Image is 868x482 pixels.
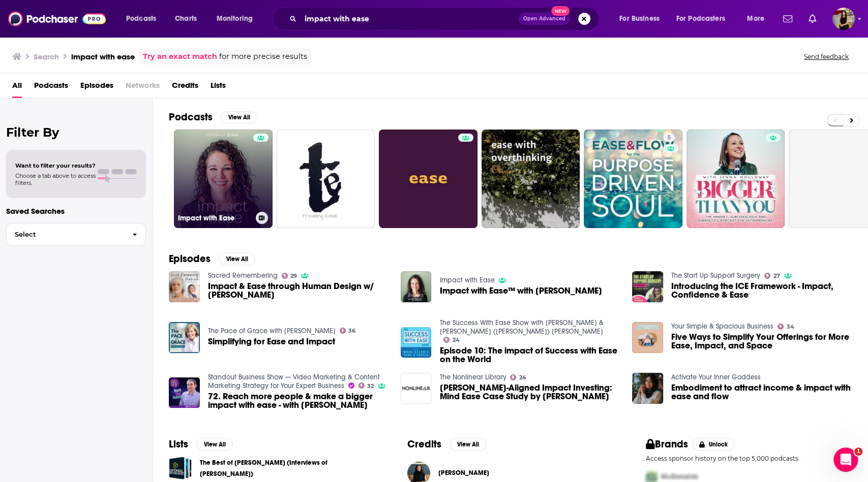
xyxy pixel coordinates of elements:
a: 24 [510,374,526,380]
a: Episodes [80,77,113,98]
img: User Profile [832,8,855,30]
span: Networks [126,77,160,98]
button: Send feedback [801,52,852,61]
span: 24 [519,375,526,380]
a: Sacred Remembering [208,271,278,280]
button: View All [221,111,257,123]
a: 24 [443,337,460,343]
a: PodcastsView All [169,111,257,123]
a: Introducing the ICE Framework - Impact, Confidence & Ease [671,282,852,299]
a: Five Ways to Simplify Your Offerings for More Ease, Impact, and Space [671,333,852,350]
a: The Start Up Support Surgery [671,271,760,280]
a: The Success With Ease Show with Marc Allen & Anthony (Tony) D'Angelo [439,318,603,336]
iframe: Intercom live chat [833,447,858,472]
span: 32 [367,384,374,389]
button: open menu [209,11,266,27]
a: Try an exact match [143,51,217,62]
img: Simplifying for Ease and Impact [169,322,200,353]
button: open menu [119,11,169,27]
a: The Pace of Grace with Kim Avery [208,327,336,335]
a: The Best of Tom Bilyeu (Interviews of Tom) [169,457,192,479]
a: Charts [168,11,203,27]
a: ListsView All [169,438,233,451]
a: Show notifications dropdown [779,10,796,27]
button: open menu [612,11,672,27]
span: Impact with Ease™ with [PERSON_NAME] [439,286,602,295]
a: Impact & Ease through Human Design w/ Miranda Mitchell [208,282,388,299]
span: Select [7,231,124,238]
img: EA - EA-Aligned Impact Investing: Mind Ease Case Study by Brendon Wong [401,373,432,404]
p: Saved Searches [6,206,146,216]
button: View All [219,253,255,265]
img: Podchaser - Follow, Share and Rate Podcasts [8,9,106,28]
button: Show profile menu [832,8,855,30]
h2: Episodes [169,252,211,265]
p: Access sponsor history on the top 5,000 podcasts. [646,455,852,462]
a: 36 [340,328,356,334]
button: Unlock [692,438,735,451]
a: Credits [172,77,198,98]
a: Loree Philip [438,469,489,477]
span: 1 [854,447,862,456]
button: open menu [670,11,740,27]
span: All [12,77,22,98]
a: Episode 10: The impact of Success with Ease on the World [439,346,620,364]
h3: Impact with Ease [178,214,252,222]
a: Introducing the ICE Framework - Impact, Confidence & Ease [632,271,663,302]
a: Your Simple & Spacious Business [671,322,773,331]
a: 72. Reach more people & make a bigger impact with ease - with Hani Moura [208,392,388,409]
span: Choose a tab above to access filters. [15,172,96,186]
button: Open AdvancedNew [519,13,570,25]
h3: impact with ease [71,52,135,61]
a: 5 [584,130,682,228]
a: Show notifications dropdown [804,10,820,27]
img: Five Ways to Simplify Your Offerings for More Ease, Impact, and Space [632,322,663,353]
h2: Filter By [6,125,146,140]
span: for more precise results [219,51,307,62]
span: Podcasts [34,77,68,98]
span: [PERSON_NAME] [438,469,489,477]
a: Impact & Ease through Human Design w/ Miranda Mitchell [169,271,200,302]
a: Impact with Ease [174,130,273,228]
span: Impact & Ease through Human Design w/ [PERSON_NAME] [208,282,388,299]
span: Charts [175,12,197,26]
img: Embodiment to attract income & impact with ease and flow [632,373,663,404]
span: 34 [787,325,794,329]
a: 5 [663,134,675,142]
h2: Brands [646,438,688,451]
a: 34 [777,324,794,330]
span: 29 [290,274,297,278]
img: 72. Reach more people & make a bigger impact with ease - with Hani Moura [169,377,200,408]
span: Embodiment to attract income & impact with ease and flow [671,383,852,401]
a: Simplifying for Ease and Impact [208,337,335,346]
button: View All [196,438,233,451]
a: The Nonlinear Library [439,373,506,381]
span: 27 [773,274,780,278]
span: 72. Reach more people & make a bigger impact with ease - with [PERSON_NAME] [208,392,388,409]
input: Search podcasts, credits, & more... [301,11,519,27]
h2: Credits [407,438,441,451]
button: View All [450,438,486,451]
span: Podcasts [126,12,156,26]
a: Impact with Ease™ with Blake Schofield [439,286,602,295]
a: Impact with Ease™ with Blake Schofield [401,271,432,302]
span: More [747,12,764,26]
span: For Business [619,12,660,26]
span: New [551,6,570,16]
a: Lists [211,77,226,98]
span: 36 [348,329,355,333]
img: Episode 10: The impact of Success with Ease on the World [401,327,432,358]
button: Select [6,223,146,246]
